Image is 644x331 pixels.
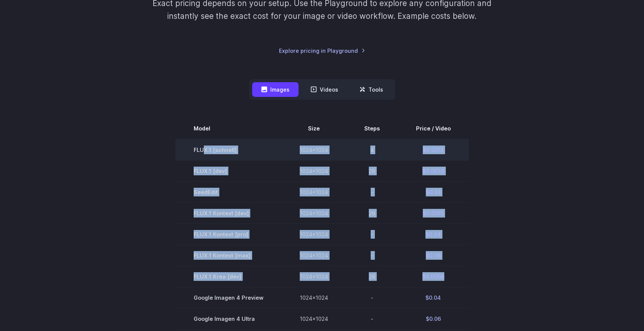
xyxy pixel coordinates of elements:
[398,224,469,245] td: $0.04
[176,161,282,182] td: FLUX.1 [dev]
[346,161,398,182] td: 28
[282,203,346,224] td: 1024x1024
[346,118,398,139] th: Steps
[398,161,469,182] td: $0.0038
[176,308,282,329] td: Google Imagen 4 Ultra
[282,118,346,139] th: Size
[282,224,346,245] td: 1024x1024
[282,161,346,182] td: 1024x1024
[398,182,469,203] td: $0.03
[398,287,469,308] td: $0.04
[282,182,346,203] td: 1024x1024
[350,82,392,97] button: Tools
[282,139,346,161] td: 1024x1024
[398,245,469,266] td: $0.08
[302,82,347,97] button: Videos
[346,182,398,203] td: -
[282,266,346,287] td: 1024x1024
[346,245,398,266] td: -
[398,203,469,224] td: $0.0105
[176,203,282,224] td: FLUX.1 Kontext [dev]
[346,308,398,329] td: -
[398,308,469,329] td: $0.06
[282,245,346,266] td: 1024x1024
[176,245,282,266] td: FLUX.1 Kontext [max]
[176,224,282,245] td: FLUX.1 Kontext [pro]
[176,182,282,203] td: SeedEdit
[176,139,282,161] td: FLUX.1 [schnell]
[252,82,299,97] button: Images
[176,266,282,287] td: FLUX.1 Krea [dev]
[282,287,346,308] td: 1024x1024
[398,266,469,287] td: $0.0098
[282,308,346,329] td: 1024x1024
[346,203,398,224] td: 28
[346,224,398,245] td: -
[398,118,469,139] th: Price / Video
[279,46,365,55] a: Explore pricing in Playground
[346,266,398,287] td: 28
[346,287,398,308] td: -
[398,139,469,161] td: $0.0013
[346,139,398,161] td: 4
[176,287,282,308] td: Google Imagen 4 Preview
[176,118,282,139] th: Model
